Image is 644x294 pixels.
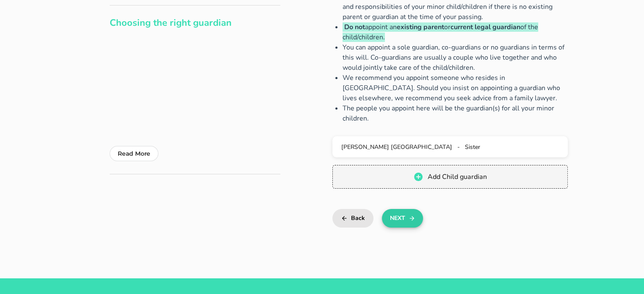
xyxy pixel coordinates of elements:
[341,143,452,151] span: [PERSON_NAME] [GEOGRAPHIC_DATA]
[332,165,568,189] button: Add Child guardian
[110,146,158,161] button: Read More
[332,136,568,157] button: [PERSON_NAME] [GEOGRAPHIC_DATA] - Sister
[343,103,568,124] li: The people you appoint here will be the guardian(s) for all your minor children.
[343,42,568,73] li: You can appoint a sole guardian, co-guardians or no guardians in terms of this will. Co-guardians...
[457,143,460,151] span: -
[110,18,280,28] h2: Choosing the right guardian
[465,143,480,151] span: Sister
[343,22,538,42] span: appoint an or of the child/children.
[427,172,486,181] span: Add Child guardian
[451,22,520,32] b: current legal guardian
[118,148,150,159] p: Read More
[332,209,373,228] button: Back
[397,22,444,32] b: existing parent
[344,22,365,32] b: Do not
[343,73,568,103] li: We recommend you appoint someone who resides in [GEOGRAPHIC_DATA]. Should you insist on appointin...
[382,209,423,228] button: Next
